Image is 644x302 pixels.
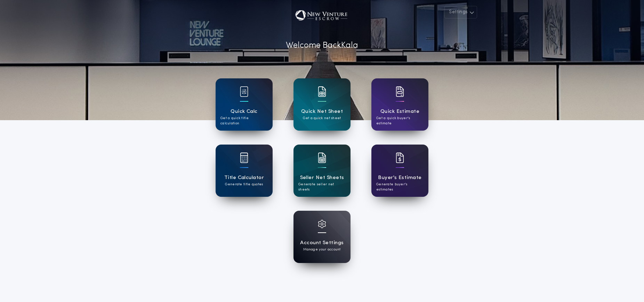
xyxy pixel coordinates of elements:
[220,116,268,126] p: Get a quick title calculation
[240,153,248,163] img: card icon
[378,174,421,182] h1: Buyer's Estimate
[301,108,343,116] h1: Quick Net Sheet
[216,78,273,131] a: card iconQuick CalcGet a quick title calculation
[293,78,351,131] a: card iconQuick Net SheetGet a quick net sheet
[300,174,344,182] h1: Seller Net Sheets
[240,86,248,97] img: card icon
[318,86,326,97] img: card icon
[371,78,428,131] a: card iconQuick EstimateGet a quick buyer's estimate
[396,86,404,97] img: card icon
[303,116,341,121] p: Get a quick net sheet
[298,182,346,192] p: Generate seller net sheets
[371,145,428,197] a: card iconBuyer's EstimateGenerate buyer's estimates
[380,108,420,116] h1: Quick Estimate
[303,247,340,252] p: Manage your account
[231,108,258,116] h1: Quick Calc
[396,153,404,163] img: card icon
[224,174,264,182] h1: Title Calculator
[293,211,351,263] a: card iconAccount SettingsManage your account
[376,182,424,192] p: Generate buyer's estimates
[300,239,344,247] h1: Account Settings
[286,39,358,52] p: Welcome Back Kala
[293,145,351,197] a: card iconSeller Net SheetsGenerate seller net sheets
[290,6,354,27] img: account-logo
[225,182,263,187] p: Generate title quotes
[318,220,326,228] img: card icon
[318,153,326,163] img: card icon
[444,6,477,18] button: Settings
[216,145,273,197] a: card iconTitle CalculatorGenerate title quotes
[376,116,424,126] p: Get a quick buyer's estimate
